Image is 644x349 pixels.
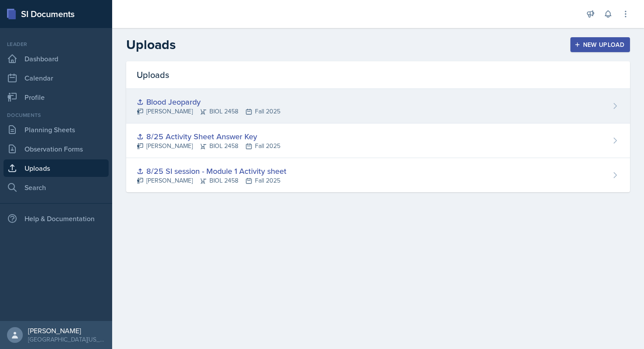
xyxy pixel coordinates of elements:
[4,140,109,158] a: Observation Forms
[28,335,105,344] div: [GEOGRAPHIC_DATA][US_STATE]
[137,96,280,108] div: Blood Jeopardy
[4,121,109,138] a: Planning Sheets
[4,179,109,196] a: Search
[126,158,630,192] a: 8/25 SI session - Module 1 Activity sheet [PERSON_NAME]BIOL 2458Fall 2025
[4,111,109,119] div: Documents
[4,210,109,227] div: Help & Documentation
[137,165,287,177] div: 8/25 SI session - Module 1 Activity sheet
[126,123,630,158] a: 8/25 Activity Sheet Answer Key [PERSON_NAME]BIOL 2458Fall 2025
[570,37,630,52] button: New Upload
[28,326,105,335] div: [PERSON_NAME]
[137,130,280,142] div: 8/25 Activity Sheet Answer Key
[4,50,109,67] a: Dashboard
[126,61,630,89] div: Uploads
[4,88,109,106] a: Profile
[576,41,625,48] div: New Upload
[126,89,630,123] a: Blood Jeopardy [PERSON_NAME]BIOL 2458Fall 2025
[137,141,280,151] div: [PERSON_NAME] BIOL 2458 Fall 2025
[4,159,109,177] a: Uploads
[137,176,287,185] div: [PERSON_NAME] BIOL 2458 Fall 2025
[4,40,109,48] div: Leader
[137,107,280,116] div: [PERSON_NAME] BIOL 2458 Fall 2025
[4,69,109,87] a: Calendar
[126,37,176,53] h2: Uploads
